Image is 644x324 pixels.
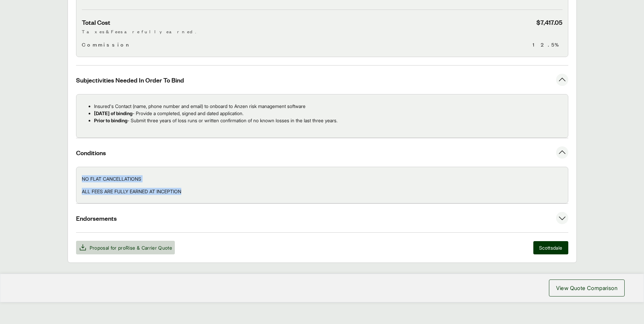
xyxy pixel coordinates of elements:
p: Taxes & Fees are fully earned. [82,28,563,35]
p: NO FLAT CANCELLATIONS [82,175,563,182]
span: Total Cost [82,18,110,26]
p: - Provide a completed, signed and dated application. [94,110,563,117]
button: Conditions [76,138,568,167]
span: 12.5% [533,40,563,49]
button: Proposal for proRise & Carrier Quote [76,241,175,254]
span: Scottsdale [539,244,563,251]
span: proRise [118,245,135,251]
p: ALL FEES ARE FULLY EARNED AT INCEPTION [82,188,563,195]
span: $7,417.05 [536,18,563,26]
span: View Quote Comparison [556,284,618,292]
span: Proposal for [90,244,172,251]
span: Subjectivities Needed In Order To Bind [76,76,184,84]
button: View Quote Comparison [549,280,625,296]
p: Insured's Contact (name, phone number and email) to onboard to Anzen risk management software [94,103,563,110]
span: & Carrier Quote [137,245,172,251]
span: Conditions [76,148,106,157]
button: Endorsements [76,204,568,232]
strong: [DATE] of binding [94,110,132,116]
button: Subjectivities Needed In Order To Bind [76,66,568,94]
button: Scottsdale [533,241,568,254]
span: Endorsements [76,214,117,222]
strong: Prior to binding [94,118,127,123]
p: - Submit three years of loss runs or written confirmation of no known losses in the last three ye... [94,117,563,124]
span: Commission [82,40,132,49]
